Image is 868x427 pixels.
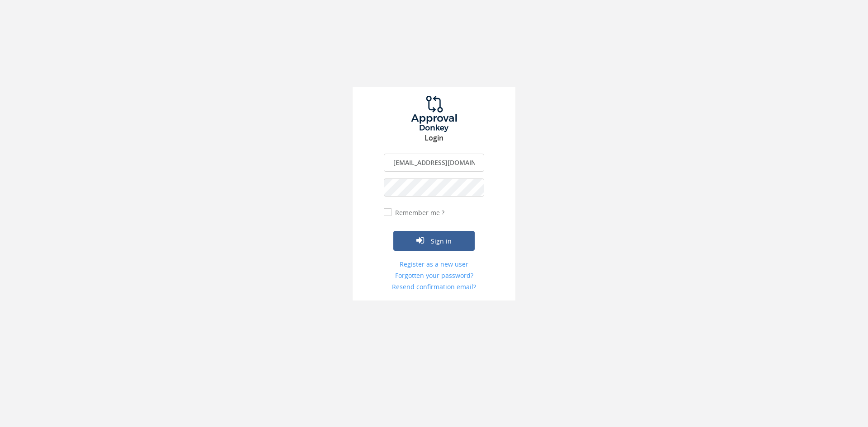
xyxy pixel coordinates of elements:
[384,154,484,172] input: Enter your Email
[353,134,515,142] h3: Login
[393,231,475,251] button: Sign in
[384,282,484,291] a: Resend confirmation email?
[400,96,468,132] img: logo.png
[384,271,484,280] a: Forgotten your password?
[393,208,444,217] label: Remember me ?
[384,260,484,269] a: Register as a new user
